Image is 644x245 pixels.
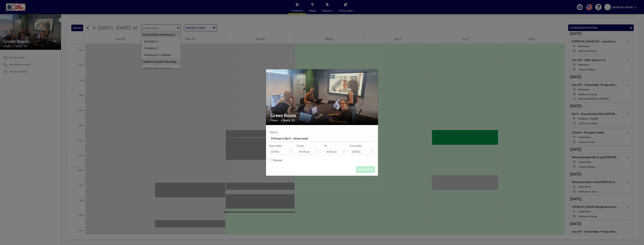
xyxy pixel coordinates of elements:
img: 537.jpeg [266,55,378,139]
h2: Green Room [271,113,374,118]
input: Michael's reservation [269,135,375,141]
label: Title [269,130,278,134]
span: Floor: - [271,118,280,122]
span: Seats: 10 [283,118,295,122]
span: • [281,119,282,122]
label: From [297,144,304,148]
label: To [324,144,327,148]
span: - [321,145,323,153]
label: End date [350,144,362,148]
label: Start date [269,144,282,148]
button: BOOK NOW [356,166,375,173]
label: Repeat [273,158,282,162]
